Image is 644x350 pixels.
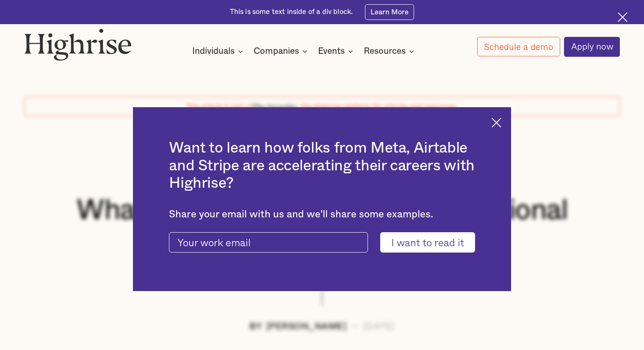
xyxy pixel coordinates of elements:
[254,46,299,56] div: Companies
[318,46,345,56] div: Events
[380,232,475,253] input: I want to read it
[169,232,368,253] input: Your work email
[169,139,475,192] h2: Want to learn how folks from Meta, Airtable and Stripe are accelerating their careers with Highrise?
[477,37,560,56] a: Schedule a demo
[24,28,132,61] img: Highrise logo
[230,7,353,17] div: This is some text inside of a div block.
[318,46,356,56] div: Events
[169,208,475,220] div: Share your email with us and we'll share some examples.
[364,46,417,56] div: Resources
[192,46,246,56] div: Individuals
[169,232,475,253] form: current-ascender-blog-article-modal-form
[254,46,310,56] div: Companies
[564,37,620,57] a: Apply now
[492,118,501,128] img: Cross icon
[192,46,235,56] div: Individuals
[618,12,627,22] img: Cross icon
[364,46,406,56] div: Resources
[365,4,415,19] a: Learn More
